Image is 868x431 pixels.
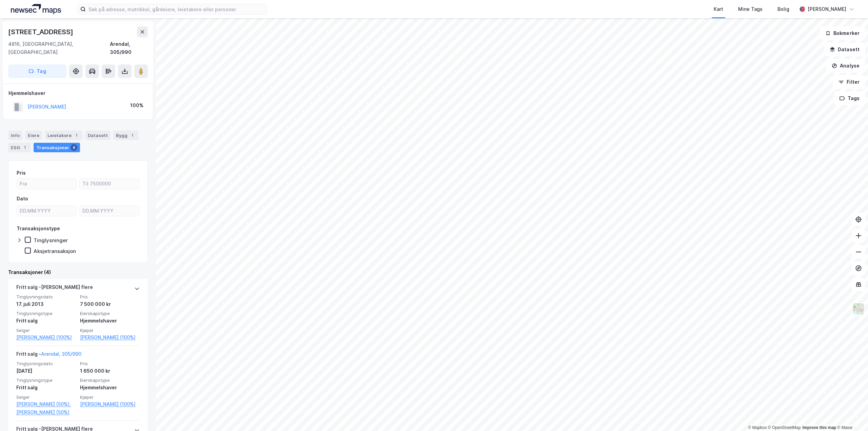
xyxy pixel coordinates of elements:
[738,5,763,13] div: Mine Tags
[80,300,140,308] div: 7 500 000 kr
[34,237,68,243] div: Tinglysninger
[8,131,22,140] div: Info
[17,206,76,216] input: DD.MM.YYYY
[8,143,31,152] div: ESG
[80,206,139,216] input: DD.MM.YYYY
[8,40,110,56] div: 4816, [GEOGRAPHIC_DATA], [GEOGRAPHIC_DATA]
[16,400,76,408] a: [PERSON_NAME] (50%),
[25,131,42,140] div: Eiere
[16,294,76,300] span: Tinglysningsdato
[833,75,865,89] button: Filter
[73,132,80,139] div: 1
[34,248,76,254] div: Aksjetransaksjon
[34,143,80,152] div: Transaksjoner
[748,425,767,430] a: Mapbox
[17,195,28,203] div: Dato
[11,4,61,14] img: logo.a4113a55bc3d86da70a041830d287a7e.svg
[86,4,267,14] input: Søk på adresse, matrikkel, gårdeiere, leietakere eller personer
[834,398,868,431] iframe: Chat Widget
[8,268,148,276] div: Transaksjoner (4)
[16,311,76,316] span: Tinglysningstype
[129,132,136,139] div: 1
[777,5,789,13] div: Bolig
[16,408,76,416] a: [PERSON_NAME] (50%)
[16,317,76,325] div: Fritt salg
[80,328,140,333] span: Kjøper
[820,26,865,40] button: Bokmerker
[16,367,76,375] div: [DATE]
[17,179,76,189] input: Fra
[8,64,66,78] button: Tag
[824,43,865,56] button: Datasett
[16,300,76,308] div: 17. juli 2013
[8,26,75,37] div: [STREET_ADDRESS]
[45,131,82,140] div: Leietakere
[16,384,76,392] div: Fritt salg
[16,333,76,341] a: [PERSON_NAME] (100%)
[16,328,76,333] span: Selger
[17,169,26,177] div: Pris
[852,302,865,315] img: Z
[826,59,865,73] button: Analyse
[85,131,111,140] div: Datasett
[16,361,76,367] span: Tinglysningsdato
[8,89,147,97] div: Hjemmelshaver
[80,333,140,341] a: [PERSON_NAME] (100%)
[71,144,77,151] div: 4
[130,101,143,110] div: 100%
[80,394,140,400] span: Kjøper
[803,425,836,430] a: Improve this map
[16,350,81,361] div: Fritt salg -
[834,92,865,105] button: Tags
[834,398,868,431] div: Kontrollprogram for chat
[21,144,28,151] div: 1
[16,283,93,294] div: Fritt salg - [PERSON_NAME] flere
[113,131,138,140] div: Bygg
[16,377,76,383] span: Tinglysningstype
[80,311,140,316] span: Eierskapstype
[808,5,846,13] div: [PERSON_NAME]
[16,394,76,400] span: Selger
[17,224,60,233] div: Transaksjonstype
[80,400,140,408] a: [PERSON_NAME] (100%)
[80,317,140,325] div: Hjemmelshaver
[80,367,140,375] div: 1 650 000 kr
[80,294,140,300] span: Pris
[41,351,81,357] a: Arendal, 305/990
[80,377,140,383] span: Eierskapstype
[714,5,723,13] div: Kart
[110,40,148,56] div: Arendal, 305/990
[80,384,140,392] div: Hjemmelshaver
[80,179,139,189] input: Til 7500000
[80,361,140,367] span: Pris
[768,425,801,430] a: OpenStreetMap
